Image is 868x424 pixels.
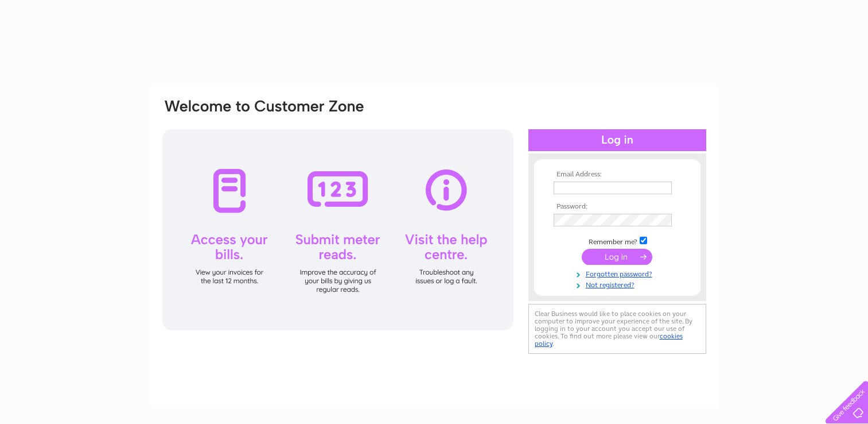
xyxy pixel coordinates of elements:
div: Clear Business would like to place cookies on your computer to improve your experience of the sit... [528,304,706,354]
th: Email Address: [551,171,684,179]
a: Not registered? [554,279,684,290]
a: cookies policy [535,332,683,348]
td: Remember me? [551,235,684,246]
a: Forgotten password? [554,268,684,279]
th: Password: [551,203,684,211]
input: Submit [582,249,652,265]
